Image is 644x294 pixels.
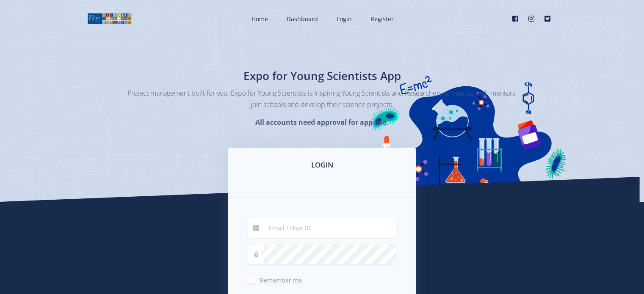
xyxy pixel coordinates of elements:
[337,15,352,23] span: Login
[287,15,318,23] span: Dashboard
[127,88,517,110] p: Project management built for you. Expo for Young Scientists is Inspiring Young Scientists and Res...
[264,218,396,238] input: Email / User ID
[238,159,406,170] h3: LOGIN
[255,118,388,127] strong: All accounts need approval for app use.
[328,8,359,30] a: Login
[87,12,132,25] img: logo01.png
[168,68,477,84] h1: Expo for Young Scientists App
[260,276,302,284] span: Remember me
[362,8,401,30] a: Register
[252,15,268,23] span: Home
[278,8,325,30] a: Dashboard
[243,8,275,30] a: Home
[370,15,394,23] span: Register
